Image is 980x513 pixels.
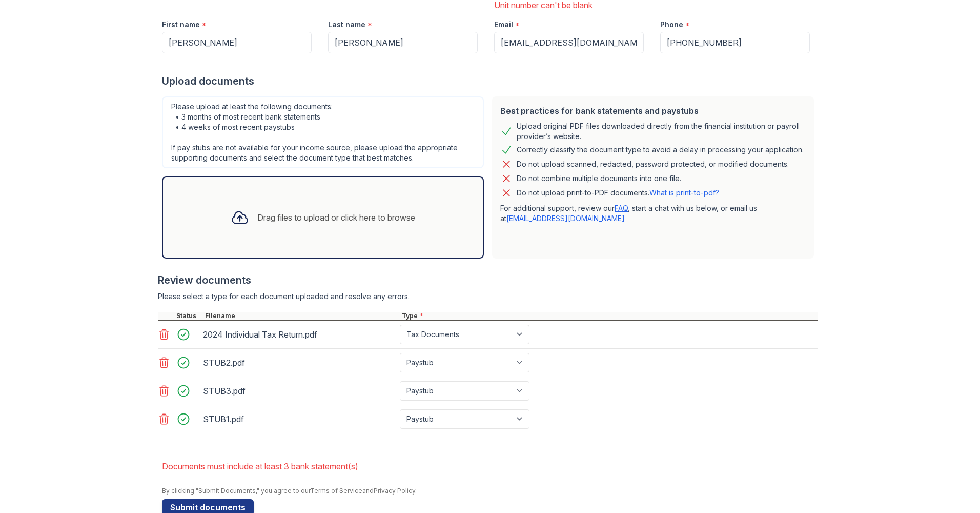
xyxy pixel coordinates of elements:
[310,487,362,495] a: Terms of Service
[517,158,789,170] div: Do not upload scanned, redacted, password protected, or modified documents.
[649,188,719,197] a: What is print-to-pdf?
[517,172,681,185] div: Do not combine multiple documents into one file.
[162,96,484,168] div: Please upload at least the following documents: • 3 months of most recent bank statements • 4 wee...
[400,312,818,320] div: Type
[174,312,203,320] div: Status
[494,19,513,30] label: Email
[660,19,683,30] label: Phone
[203,411,396,427] div: STUB1.pdf
[203,312,400,320] div: Filename
[517,121,806,142] div: Upload original PDF files downloaded directly from the financial institution or payroll provider’...
[500,105,806,117] div: Best practices for bank statements and paystubs
[257,211,415,224] div: Drag files to upload or click here to browse
[203,326,396,343] div: 2024 Individual Tax Return.pdf
[374,487,417,495] a: Privacy Policy.
[162,456,818,477] li: Documents must include at least 3 bank statement(s)
[500,203,806,224] p: For additional support, review our , start a chat with us below, or email us at
[203,383,396,399] div: STUB3.pdf
[506,214,625,223] a: [EMAIL_ADDRESS][DOMAIN_NAME]
[158,273,818,287] div: Review documents
[162,19,200,30] label: First name
[158,291,818,302] div: Please select a type for each document uploaded and resolve any errors.
[517,188,719,198] p: Do not upload print-to-PDF documents.
[203,354,396,371] div: STUB2.pdf
[517,144,804,156] div: Correctly classify the document type to avoid a delay in processing your application.
[162,74,818,88] div: Upload documents
[615,204,628,212] a: FAQ
[328,19,365,30] label: Last name
[162,487,818,495] div: By clicking "Submit Documents," you agree to our and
